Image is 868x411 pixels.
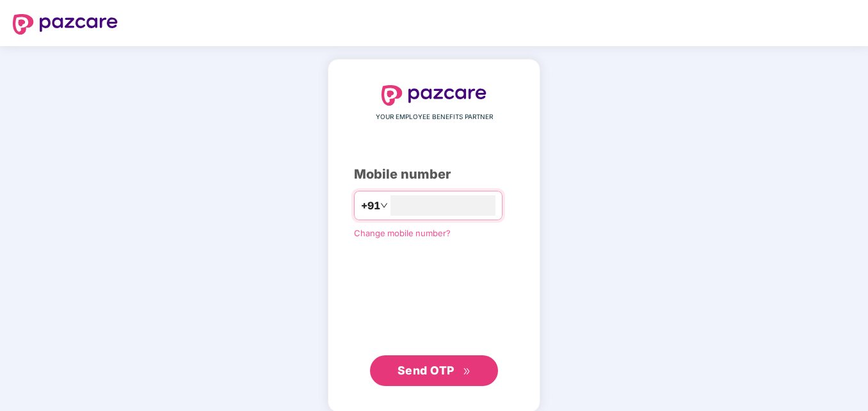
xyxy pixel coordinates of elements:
[376,112,493,122] span: YOUR EMPLOYEE BENEFITS PARTNER
[354,165,514,184] div: Mobile number
[380,202,388,209] span: down
[13,14,118,35] img: logo
[361,198,380,214] span: +91
[463,367,471,376] span: double-right
[354,228,451,238] a: Change mobile number?
[382,85,486,106] img: logo
[370,355,498,386] button: Send OTPdouble-right
[398,364,454,377] span: Send OTP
